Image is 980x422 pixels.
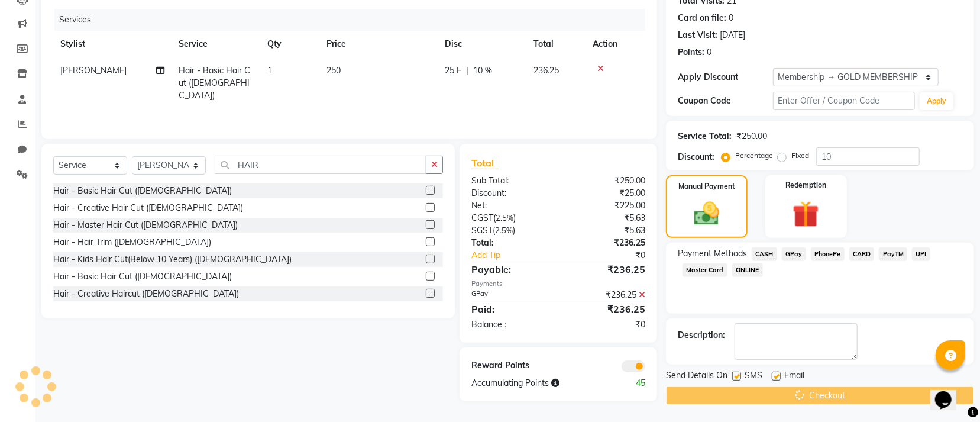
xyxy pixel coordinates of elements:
img: _cash.svg [686,199,727,228]
div: Total: [462,237,558,249]
span: 250 [326,65,341,76]
div: Hair - Basic Hair Cut ([DEMOGRAPHIC_DATA]) [53,185,232,197]
div: ₹250.00 [558,175,654,187]
iframe: chat widget [930,375,968,410]
div: ₹5.63 [558,212,654,224]
label: Redemption [785,180,826,191]
span: 2.5% [496,213,513,223]
span: 25 F [445,65,461,77]
div: Sub Total: [462,175,558,187]
div: Accumulating Points [462,377,606,389]
div: Payments [471,279,645,289]
img: _gift.svg [784,198,827,231]
div: Payable: [462,262,558,276]
div: Hair - Kids Hair Cut(Below 10 Years) ([DEMOGRAPHIC_DATA]) [53,253,292,266]
div: Card on file: [678,12,726,24]
div: Coupon Code [678,95,772,107]
span: CARD [849,247,875,261]
span: Master Card [683,263,727,277]
button: Apply [920,92,953,110]
div: Apply Discount [678,71,772,83]
div: ₹250.00 [736,130,767,143]
div: Description: [678,329,725,342]
div: ₹236.25 [558,237,654,249]
span: 1 [267,65,272,76]
label: Manual Payment [678,181,735,192]
div: ₹236.25 [558,262,654,276]
span: 236.25 [533,65,559,76]
div: ₹236.25 [558,289,654,301]
div: Service Total: [678,130,732,143]
span: 10 % [473,65,492,77]
label: Fixed [791,150,809,161]
div: ( ) [462,224,558,237]
div: 45 [606,377,654,389]
span: 2.5% [495,226,513,235]
div: 0 [707,46,711,59]
div: Hair - Creative Haircut ([DEMOGRAPHIC_DATA]) [53,288,239,300]
div: Services [54,9,654,31]
div: ₹225.00 [558,199,654,212]
div: Hair - Master Hair Cut ([DEMOGRAPHIC_DATA]) [53,219,238,231]
div: Discount: [462,187,558,199]
label: Percentage [735,150,773,161]
div: Discount: [678,151,714,163]
th: Action [586,31,645,57]
th: Qty [260,31,319,57]
span: GPay [782,247,806,261]
div: ₹0 [558,318,654,331]
span: UPI [912,247,930,261]
th: Disc [438,31,526,57]
div: Hair - Hair Trim ([DEMOGRAPHIC_DATA]) [53,236,211,249]
span: Hair - Basic Hair Cut ([DEMOGRAPHIC_DATA]) [179,65,250,101]
th: Total [526,31,586,57]
div: Hair - Creative Hair Cut ([DEMOGRAPHIC_DATA]) [53,202,243,214]
span: Payment Methods [678,247,747,260]
div: ₹0 [574,249,654,262]
span: PhonePe [811,247,845,261]
span: Send Details On [666,369,727,384]
div: ₹5.63 [558,224,654,237]
input: Search or Scan [215,156,426,174]
span: Email [784,369,804,384]
div: ₹25.00 [558,187,654,199]
span: SMS [745,369,762,384]
span: | [466,65,468,77]
div: [DATE] [720,29,745,41]
div: Points: [678,46,704,59]
div: Paid: [462,302,558,316]
th: Service [172,31,260,57]
a: Add Tip [462,249,574,262]
div: Balance : [462,318,558,331]
th: Price [319,31,438,57]
span: SGST [471,225,493,236]
span: CASH [752,247,777,261]
span: Total [471,157,499,169]
div: Reward Points [462,359,558,372]
div: 0 [729,12,733,24]
span: ONLINE [732,263,763,277]
div: Hair - Basic Hair Cut ([DEMOGRAPHIC_DATA]) [53,270,232,283]
span: [PERSON_NAME] [60,65,127,76]
input: Enter Offer / Coupon Code [773,92,915,110]
div: Last Visit: [678,29,717,41]
div: GPay [462,289,558,301]
div: ₹236.25 [558,302,654,316]
div: ( ) [462,212,558,224]
span: CGST [471,212,493,223]
th: Stylist [53,31,172,57]
span: PayTM [879,247,907,261]
div: Net: [462,199,558,212]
